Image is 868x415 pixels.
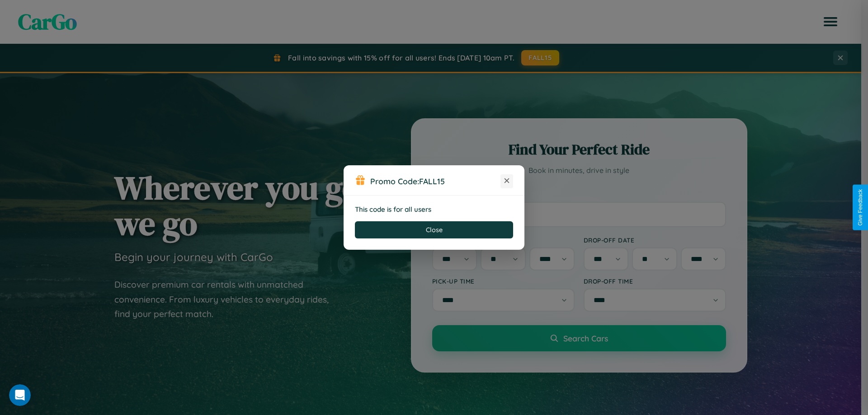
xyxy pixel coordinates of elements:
strong: This code is for all users [355,205,431,214]
iframe: Intercom live chat [9,384,31,406]
div: Give Feedback [857,189,863,226]
b: FALL15 [419,176,445,186]
h3: Promo Code: [370,176,500,186]
button: Close [355,221,513,238]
